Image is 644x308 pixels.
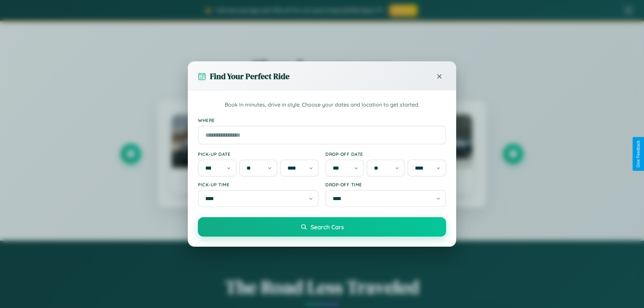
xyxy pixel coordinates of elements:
label: Where [198,117,446,123]
label: Drop-off Date [325,151,446,157]
label: Pick-up Time [198,182,319,187]
h3: Find Your Perfect Ride [210,71,289,82]
button: Search Cars [198,217,446,237]
span: Search Cars [311,223,344,231]
label: Drop-off Time [325,182,446,187]
p: Book in minutes, drive in style. Choose your dates and location to get started. [198,101,446,109]
label: Pick-up Date [198,151,319,157]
